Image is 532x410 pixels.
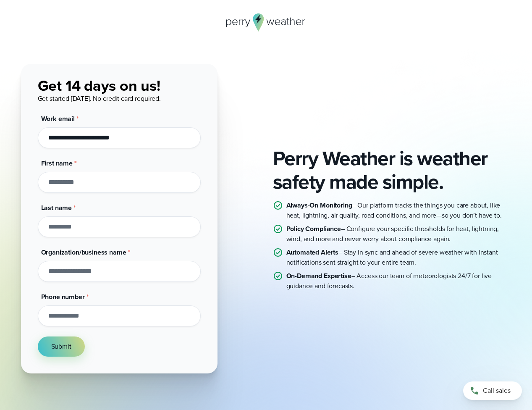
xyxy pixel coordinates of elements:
span: Work email [41,114,75,124]
button: Submit [38,336,85,357]
span: Submit [51,342,71,352]
span: Phone number [41,292,85,302]
strong: On-Demand Expertise [286,271,351,281]
p: – Our platform tracks the things you care about, like heat, lightning, air quality, road conditio... [286,200,511,221]
span: Organization/business name [41,247,126,257]
p: – Stay in sync and ahead of severe weather with instant notifications sent straight to your entir... [286,247,511,268]
strong: Automated Alerts [286,247,339,257]
h2: Perry Weather is weather safety made simple. [273,147,511,194]
span: Get started [DATE]. No credit card required. [38,94,161,103]
span: Get 14 days on us! [38,74,160,97]
a: Call sales [463,381,522,400]
span: First name [41,158,73,168]
span: Last name [41,203,72,213]
span: Call sales [483,386,511,396]
strong: Policy Compliance [286,224,341,234]
p: – Configure your specific thresholds for heat, lightning, wind, and more and never worry about co... [286,224,511,244]
strong: Always-On Monitoring [286,200,352,210]
p: – Access our team of meteorologists 24/7 for live guidance and forecasts. [286,271,511,291]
